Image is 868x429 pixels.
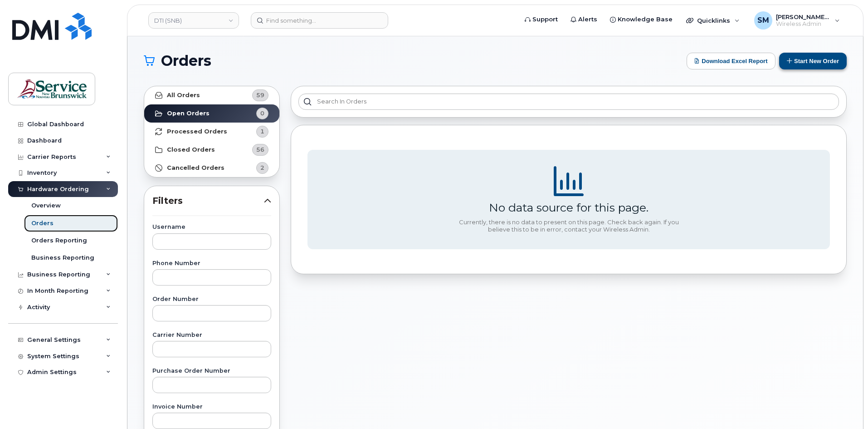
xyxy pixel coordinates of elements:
span: 1 [260,127,264,136]
label: Phone Number [152,261,271,266]
span: Orders [161,54,211,68]
span: 0 [260,109,264,118]
label: Username [152,224,271,230]
strong: All Orders [167,92,200,99]
div: No data source for this page. [489,201,649,214]
strong: Cancelled Orders [167,164,224,172]
a: Processed Orders1 [144,123,279,141]
strong: Processed Orders [167,128,227,135]
label: Purchase Order Number [152,368,271,374]
span: Filters [152,194,264,207]
strong: Open Orders [167,110,210,117]
a: All Orders59 [144,86,279,104]
span: 56 [256,145,264,154]
a: Closed Orders56 [144,141,279,159]
button: Download Excel Report [687,53,775,69]
input: Search in orders [298,94,839,110]
label: Invoice Number [152,404,271,410]
div: Currently, there is no data to present on this page. Check back again. If you believe this to be ... [455,219,682,233]
strong: Closed Orders [167,146,215,153]
span: 2 [260,163,264,172]
label: Carrier Number [152,332,271,338]
a: Open Orders0 [144,104,279,123]
a: Cancelled Orders2 [144,159,279,177]
label: Order Number [152,296,271,302]
span: 59 [256,91,264,99]
button: Start New Order [779,53,847,69]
